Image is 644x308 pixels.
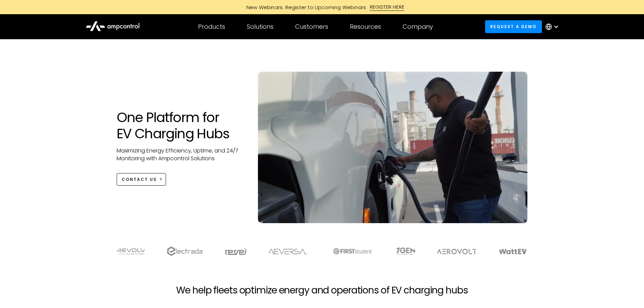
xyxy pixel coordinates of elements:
[117,147,245,162] p: Maximizing Energy Efficiency, Uptime, and 24/7 Monitoring with Ampcontrol Solutions
[350,23,381,30] div: Resources
[499,249,527,254] img: WattEV logo
[295,23,328,30] div: Customers
[176,285,468,296] h2: We help fleets optimize energy and operations of EV charging hubs
[170,3,474,11] a: New Webinars: Register to Upcoming WebinarsREGISTER HERE
[247,23,273,30] div: Solutions
[403,23,433,30] div: Company
[117,173,166,186] a: CONTACT US
[198,23,225,30] div: Products
[370,3,405,11] div: REGISTER HERE
[167,246,202,256] img: electrada logo
[437,249,477,254] img: Aerovolt Logo
[485,20,542,33] a: Request a demo
[240,4,370,11] div: New Webinars: Register to Upcoming Webinars
[117,109,245,142] h1: One Platform for EV Charging Hubs
[122,176,157,183] div: CONTACT US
